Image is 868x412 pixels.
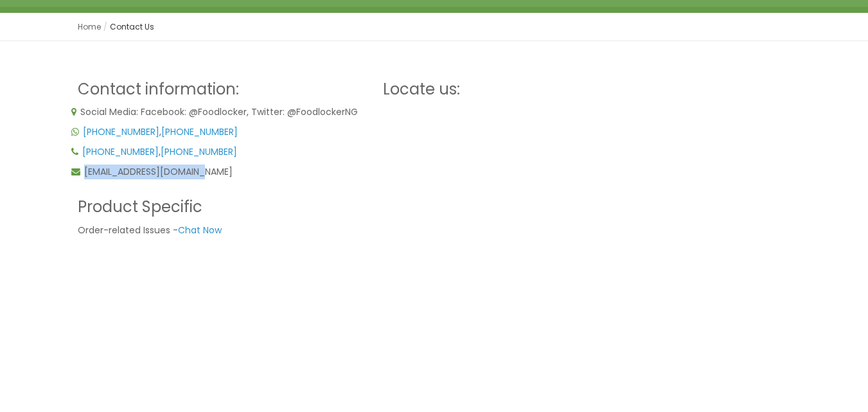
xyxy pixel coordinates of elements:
[82,145,237,158] span: ,
[78,223,364,238] p: Order-related Issues -
[161,145,237,158] a: [PHONE_NUMBER]
[78,199,364,215] h3: Product Specific
[82,145,159,158] a: [PHONE_NUMBER]
[83,125,159,138] a: [PHONE_NUMBER]
[80,105,358,118] span: Social Media: Facebook: @Foodlocker, Twitter: @FoodlockerNG
[278,27,644,50] input: Search our variety of products
[78,81,364,98] h3: Contact information:
[200,27,279,50] button: All Products
[161,125,238,138] a: [PHONE_NUMBER]
[710,17,726,33] span: 0
[83,125,238,138] span: ,
[178,224,222,237] a: Chat Now
[84,165,233,178] span: [EMAIL_ADDRESS][DOMAIN_NAME]
[383,81,669,98] h3: Locate us:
